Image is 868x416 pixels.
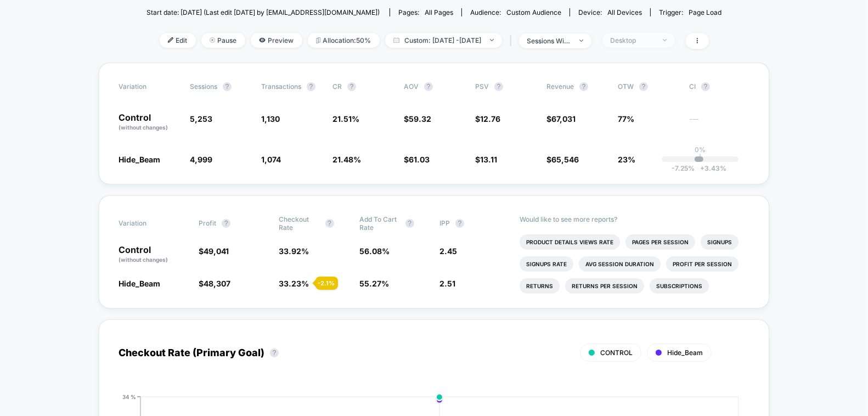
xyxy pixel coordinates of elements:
[204,246,229,256] span: 49,041
[210,37,215,43] img: end
[625,234,695,250] li: Pages Per Session
[480,114,500,123] span: 12.76
[546,155,579,164] span: $
[672,164,695,172] span: -7.25 %
[404,155,430,164] span: $
[551,155,579,164] span: 65,546
[520,278,560,294] li: Returns
[689,116,749,132] span: ---
[270,348,279,357] button: ?
[506,8,561,16] span: Custom Audience
[695,164,726,172] span: 3.43 %
[385,33,502,48] span: Custom: [DATE] - [DATE]
[551,114,576,123] span: 67,031
[618,155,635,164] span: 23%
[611,36,655,44] div: Desktop
[160,33,196,48] span: Edit
[404,82,419,91] span: AOV
[146,8,380,16] span: Start date: [DATE] (Last edit [DATE] by [EMAIL_ADDRESS][DOMAIN_NAME])
[520,234,620,250] li: Product Details Views Rate
[119,113,179,132] p: Control
[122,393,136,400] tspan: 34 %
[475,114,500,123] span: $
[404,114,431,123] span: $
[119,124,168,131] span: (without changes)
[332,155,361,164] span: 21.48 %
[190,155,212,164] span: 4,999
[579,256,661,272] li: Avg Session Duration
[119,279,160,288] span: Hide_Beam
[119,256,168,263] span: (without changes)
[439,219,450,227] span: IPP
[279,215,320,232] span: Checkout Rate
[261,114,280,123] span: 1,130
[520,215,749,223] p: Would like to see more reports?
[618,82,678,91] span: OTW
[199,279,230,288] span: $
[570,8,650,16] span: Device:
[409,114,431,123] span: 59.32
[119,155,160,164] span: Hide_Beam
[527,37,571,45] div: sessions with impression
[695,145,706,154] p: 0%
[347,82,356,91] button: ?
[699,154,701,162] p: |
[689,82,749,91] span: CI
[359,279,389,288] span: 55.27 %
[307,82,315,91] button: ?
[475,155,497,164] span: $
[701,82,710,91] button: ?
[546,82,574,91] span: Revenue
[439,246,457,256] span: 2.45
[201,33,245,48] span: Pause
[455,219,464,228] button: ?
[223,82,232,91] button: ?
[119,245,188,264] p: Control
[325,219,334,228] button: ?
[190,82,217,91] span: Sessions
[315,277,338,290] div: - 2.1 %
[494,82,503,91] button: ?
[190,114,212,123] span: 5,253
[490,39,494,41] img: end
[251,33,302,48] span: Preview
[405,219,414,228] button: ?
[663,39,667,41] img: end
[701,234,739,250] li: Signups
[119,215,179,232] span: Variation
[618,114,634,123] span: 77%
[199,219,216,227] span: Profit
[700,164,704,172] span: +
[508,33,519,49] span: |
[308,33,380,48] span: Allocation: 50%
[639,82,648,91] button: ?
[332,114,359,123] span: 21.51 %
[546,114,576,123] span: $
[409,155,430,164] span: 61.03
[600,348,633,357] span: CONTROL
[607,8,642,16] span: all devices
[650,278,709,294] li: Subscriptions
[579,82,588,91] button: ?
[425,8,453,16] span: all pages
[199,246,229,256] span: $
[579,40,583,42] img: end
[398,8,453,16] div: Pages:
[475,82,489,91] span: PSV
[470,8,561,16] div: Audience:
[222,219,230,228] button: ?
[565,278,644,294] li: Returns Per Session
[279,246,309,256] span: 33.92 %
[689,8,722,16] span: Page Load
[279,279,309,288] span: 33.23 %
[168,37,173,43] img: edit
[119,82,179,91] span: Variation
[359,215,400,232] span: Add To Cart Rate
[332,82,342,91] span: CR
[261,155,281,164] span: 1,074
[520,256,573,272] li: Signups Rate
[659,8,722,16] div: Trigger:
[316,37,320,43] img: rebalance
[393,37,399,43] img: calendar
[204,279,230,288] span: 48,307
